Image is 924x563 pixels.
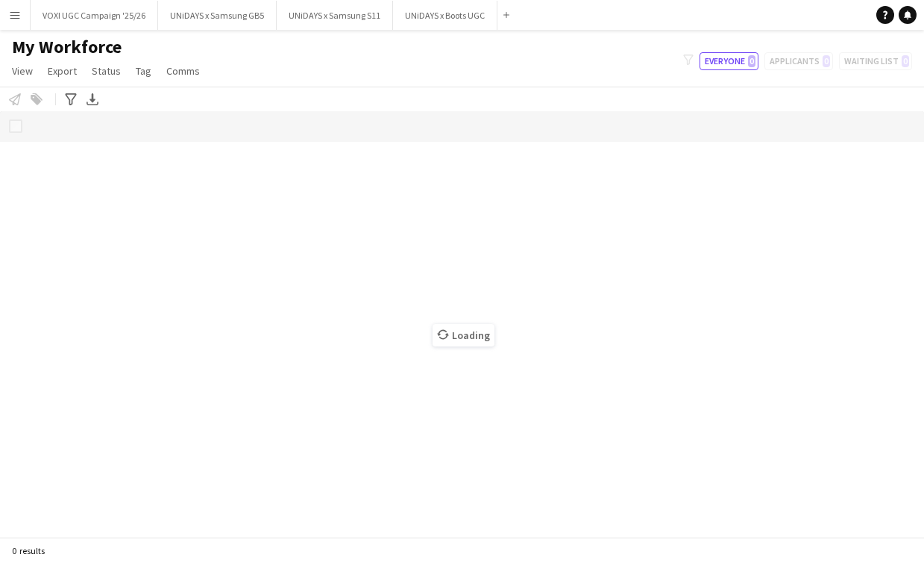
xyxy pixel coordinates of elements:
a: Status [86,61,127,81]
span: My Workforce [12,36,122,58]
button: VOXI UGC Campaign '25/26 [31,1,158,30]
button: UNiDAYS x Samsung GB5 [158,1,277,30]
button: Everyone0 [700,52,758,70]
span: Export [48,64,77,78]
span: 0 [748,55,755,67]
a: Export [42,61,83,81]
span: Tag [136,64,151,78]
span: Status [92,64,121,78]
button: UNiDAYS x Boots UGC [393,1,497,30]
app-action-btn: Advanced filters [62,90,80,108]
span: Comms [166,64,200,78]
span: Loading [433,324,494,346]
a: Comms [160,61,206,81]
button: UNiDAYS x Samsung S11 [277,1,393,30]
a: Tag [130,61,157,81]
a: View [6,61,39,81]
app-action-btn: Export XLSX [84,90,101,108]
span: View [12,64,33,78]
